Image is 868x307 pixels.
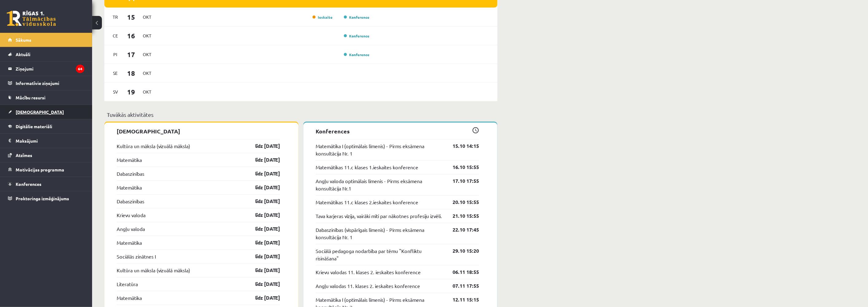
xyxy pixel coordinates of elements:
[107,111,495,119] p: Tuvākās aktivitātes
[109,31,122,40] span: Ce
[141,68,154,78] span: Okt
[8,47,84,61] a: Aktuāli
[122,87,141,97] span: 19
[16,152,32,158] span: Atzīmes
[16,62,84,76] legend: Ziņojumi
[244,281,280,288] a: līdz [DATE]
[109,68,122,78] span: Se
[16,95,45,100] span: Mācību resursi
[117,156,142,164] a: Matemātika
[316,248,443,262] a: Sociālā pedagoga nodarbība par tēmu "Konfliktu risināšana"
[76,65,84,73] i: 64
[443,178,479,185] a: 17.10 17:55
[443,164,479,171] a: 16.10 15:55
[141,50,154,59] span: Okt
[316,226,443,241] a: Dabaszinības (vispārīgais līmenis) - Pirms eksāmena konsultācija Nr. 1
[8,163,84,177] a: Motivācijas programma
[344,33,370,38] a: Konference
[8,62,84,76] a: Ziņojumi64
[316,178,443,192] a: Angļu valoda optimālais līmenis - Pirms eksāmena konsultācija Nr.1
[8,134,84,148] a: Maksājumi
[443,282,479,290] a: 07.11 17:55
[244,239,280,247] a: līdz [DATE]
[244,156,280,164] a: līdz [DATE]
[117,253,156,260] a: Sociālās zinātnes I
[316,213,442,220] a: Tava karjeras vīzija, vairāki mīti par nākotnes profesiju izvēli.
[8,191,84,205] a: Proktoringa izmēģinājums
[244,198,280,205] a: līdz [DATE]
[316,282,420,290] a: Angļu valodas 11. klases 2. ieskaites konference
[117,198,144,205] a: Dabaszinības
[244,170,280,178] a: līdz [DATE]
[443,269,479,276] a: 06.11 18:55
[109,50,122,59] span: Pi
[117,184,142,191] a: Matemātika
[16,181,41,187] span: Konferences
[141,87,154,97] span: Okt
[8,119,84,133] a: Digitālie materiāli
[316,269,421,276] a: Krievu valodas 11. klases 2. ieskaites konference
[7,11,56,26] a: Rīgas 1. Tālmācības vidusskola
[117,143,190,150] a: Kultūra un māksla (vizuālā māksla)
[443,248,479,255] a: 29.10 15:20
[122,31,141,41] span: 16
[117,281,138,288] a: Literatūra
[316,143,443,157] a: Matemātika I (optimālais līmenis) - Pirms eksāmena konsultācija Nr. 1
[313,15,333,20] a: Ieskaite
[16,167,64,172] span: Motivācijas programma
[316,127,479,136] p: Konferences
[117,127,280,136] p: [DEMOGRAPHIC_DATA]
[117,170,144,178] a: Dabaszinības
[344,15,370,20] a: Konference
[122,68,141,78] span: 18
[244,212,280,219] a: līdz [DATE]
[109,87,122,97] span: Sv
[16,37,31,43] span: Sākums
[316,199,418,206] a: Matemātikas 11.c klases 2.ieskaites konference
[8,105,84,119] a: [DEMOGRAPHIC_DATA]
[8,177,84,191] a: Konferences
[443,296,479,304] a: 12.11 15:15
[16,76,84,90] legend: Informatīvie ziņojumi
[16,124,52,129] span: Digitālie materiāli
[443,213,479,220] a: 21.10 15:55
[141,12,154,22] span: Okt
[8,90,84,105] a: Mācību resursi
[109,12,122,22] span: Tr
[316,164,418,171] a: Matemātikas 11.c klases 1.ieskaites konference
[117,294,142,302] a: Matemātika
[122,12,141,22] span: 15
[117,267,190,274] a: Kultūra un māksla (vizuālā māksla)
[8,148,84,162] a: Atzīmes
[244,267,280,274] a: līdz [DATE]
[443,143,479,150] a: 15.10 14:15
[117,212,146,219] a: Krievu valoda
[16,134,84,148] legend: Maksājumi
[8,76,84,90] a: Informatīvie ziņojumi
[141,31,154,40] span: Okt
[122,49,141,59] span: 17
[16,109,64,115] span: [DEMOGRAPHIC_DATA]
[244,143,280,150] a: līdz [DATE]
[443,226,479,234] a: 22.10 17:45
[244,184,280,191] a: līdz [DATE]
[117,225,145,233] a: Angļu valoda
[244,253,280,260] a: līdz [DATE]
[244,294,280,302] a: līdz [DATE]
[16,196,69,201] span: Proktoringa izmēģinājums
[443,199,479,206] a: 20.10 15:55
[16,52,30,57] span: Aktuāli
[8,33,84,47] a: Sākums
[244,225,280,233] a: līdz [DATE]
[117,239,142,247] a: Matemātika
[344,52,370,57] a: Konference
